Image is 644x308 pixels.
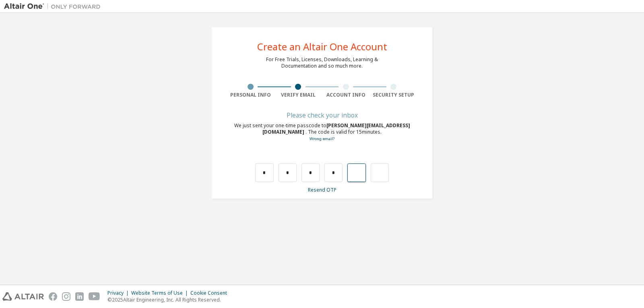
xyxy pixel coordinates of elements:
[2,292,44,301] img: altair_logo.svg
[227,122,417,142] div: We just sent your one-time passcode to . The code is valid for 15 minutes.
[89,292,100,301] img: youtube.svg
[370,92,418,98] div: Security Setup
[190,290,232,296] div: Cookie Consent
[275,92,322,98] div: Verify Email
[262,122,410,135] span: [PERSON_NAME][EMAIL_ADDRESS][DOMAIN_NAME]
[131,290,190,296] div: Website Terms of Use
[322,92,370,98] div: Account Info
[107,296,232,303] p: © 2025 Altair Engineering, Inc. All Rights Reserved.
[308,186,336,193] a: Resend OTP
[266,56,378,69] div: For Free Trials, Licenses, Downloads, Learning & Documentation and so much more.
[107,290,131,296] div: Privacy
[75,292,84,301] img: linkedin.svg
[310,136,334,141] a: Go back to the registration form
[257,42,387,52] div: Create an Altair One Account
[62,292,70,301] img: instagram.svg
[4,2,105,10] img: Altair One
[49,292,57,301] img: facebook.svg
[227,113,417,118] div: Please check your inbox
[227,92,275,98] div: Personal Info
